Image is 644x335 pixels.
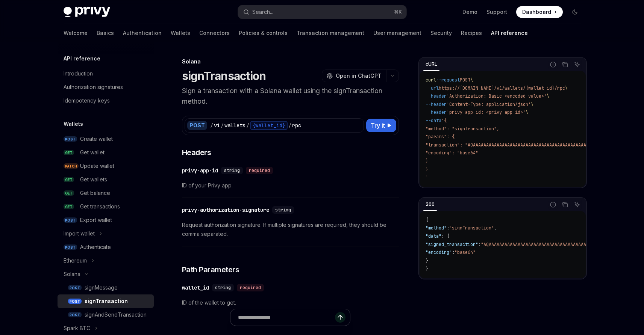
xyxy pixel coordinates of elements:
[548,60,558,69] button: Report incorrect code
[182,167,218,174] div: privy-app-id
[64,119,83,128] h5: Wallets
[423,60,439,69] div: cURL
[64,217,77,223] span: POST
[572,200,582,210] button: Ask AI
[239,24,288,42] a: Policies & controls
[182,181,399,190] span: ID of your Privy app.
[64,83,123,92] div: Authorization signatures
[569,6,581,18] button: Toggle dark mode
[292,122,301,129] div: rpc
[224,122,245,129] div: wallets
[58,186,154,200] a: GETGet balance
[68,285,82,291] span: POST
[215,285,231,291] span: string
[455,249,476,255] span: "base64"
[64,229,95,238] div: Import wallet
[426,266,428,272] span: }
[531,101,533,107] span: \
[426,101,447,107] span: --header
[64,150,74,155] span: GET
[80,175,107,184] div: Get wallets
[64,163,79,169] span: PATCH
[58,213,154,227] a: POSTExport wallet
[58,240,154,254] a: POSTAuthenticate
[80,243,111,252] div: Authenticate
[250,121,288,130] div: {wallet_id}
[58,294,154,308] a: POSTsignTransaction
[182,220,399,238] span: Request authorization signature. If multiple signatures are required, they should be comma separa...
[439,85,565,91] span: https://[DOMAIN_NAME]/v1/wallets/{wallet_id}/rpc
[64,324,90,333] div: Spark BTC
[572,60,582,69] button: Ask AI
[491,24,528,42] a: API reference
[423,200,437,209] div: 200
[221,122,224,129] div: /
[470,77,473,83] span: \
[80,202,120,211] div: Get transactions
[58,132,154,146] a: POSTCreate wallet
[182,264,239,275] span: Path Parameters
[449,225,494,231] span: "signTransaction"
[426,225,447,231] span: "method"
[478,241,481,247] span: :
[123,24,162,42] a: Authentication
[64,96,110,105] div: Idempotency keys
[426,249,452,255] span: "encoding"
[441,118,447,124] span: '{
[64,270,80,279] div: Solana
[224,167,240,174] span: string
[182,147,211,158] span: Headers
[58,267,154,281] button: Toggle Solana section
[426,150,478,156] span: "encoding": "base64"
[252,8,273,17] div: Search...
[447,109,526,115] span: 'privy-app-id: <privy-app-id>'
[182,86,399,107] p: Sign a transaction with a Solana wallet using the signTransaction method.
[394,9,402,15] span: ⌘ K
[426,233,441,239] span: "data"
[238,309,335,326] input: Ask a question...
[371,121,385,130] span: Try it
[58,80,154,94] a: Authorization signatures
[182,58,399,65] div: Solana
[58,67,154,80] a: Introduction
[426,217,428,223] span: {
[182,284,209,291] div: wallet_id
[426,126,499,132] span: "method": "signTransaction",
[526,109,528,115] span: \
[447,101,531,107] span: 'Content-Type: application/json'
[58,173,154,186] a: GETGet wallets
[426,241,478,247] span: "signed_transaction"
[494,225,497,231] span: ,
[80,134,113,143] div: Create wallet
[430,24,452,42] a: Security
[58,146,154,159] a: GETGet wallet
[182,206,269,214] div: privy-authorization-signature
[97,24,114,42] a: Basics
[187,121,207,130] div: POST
[335,312,345,323] button: Send message
[237,284,264,291] div: required
[64,256,87,265] div: Ethereum
[516,6,563,18] a: Dashboard
[426,93,447,99] span: --header
[210,122,213,129] div: /
[238,5,406,19] button: Open search
[560,200,570,210] button: Copy the contents from the code block
[80,216,112,225] div: Export wallet
[322,69,386,82] button: Open in ChatGPT
[297,24,364,42] a: Transaction management
[214,122,220,129] div: v1
[486,8,507,16] a: Support
[426,158,428,164] span: }
[68,312,82,318] span: POST
[522,8,551,16] span: Dashboard
[426,166,428,172] span: }
[452,249,455,255] span: :
[58,281,154,294] a: POSTsignMessage
[246,122,249,129] div: /
[426,118,441,124] span: --data
[447,225,449,231] span: :
[64,177,74,183] span: GET
[288,122,291,129] div: /
[462,8,477,16] a: Demo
